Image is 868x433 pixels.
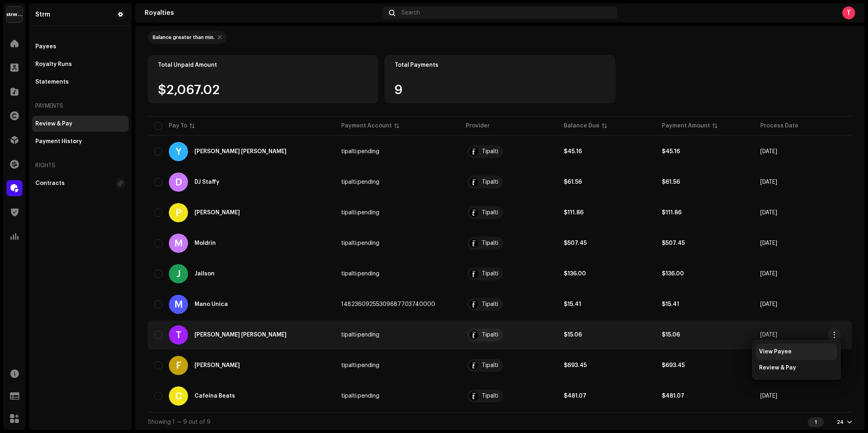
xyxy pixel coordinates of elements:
div: Total Unpaid Amount [158,62,368,68]
div: T [169,325,188,345]
span: tipalti:pending [341,363,379,368]
div: Pedro José [194,210,240,215]
re-m-nav-item: Payment History [32,133,129,150]
div: M [169,295,188,314]
div: Strm [35,11,50,18]
div: C [169,386,188,406]
div: F [169,356,188,375]
span: Oct 10, 2025 [760,302,777,307]
span: $45.16 [662,149,680,154]
span: Oct 10, 2025 [760,149,777,154]
div: M [169,234,188,253]
span: tipalti:pending [341,332,379,338]
strong: $111.86 [564,210,583,215]
div: Y [169,142,188,161]
strong: $45.16 [564,149,582,154]
strong: $693.45 [564,363,587,368]
strong: $15.41 [662,302,679,307]
span: Tipalti [466,328,551,341]
span: Tipalti [466,145,551,158]
div: Payees [35,43,56,50]
span: Oct 10, 2025 [760,240,777,246]
div: Tipalti [482,240,498,246]
div: Jailson [194,271,215,277]
span: 14823609255309687703740000 [341,302,435,307]
div: Statements [35,79,69,85]
div: 24 [837,419,844,425]
strong: $15.41 [564,302,581,307]
div: Tipalti [482,332,498,338]
strong: $693.45 [662,363,685,368]
span: $61.56 [662,179,680,185]
div: Moldrin [194,240,216,246]
div: J [169,264,188,283]
re-m-nav-item: Statements [32,74,129,90]
span: Showing 1 — 9 out of 9 [148,419,211,425]
span: tipalti:pending [341,240,379,246]
div: Tipalti [482,149,498,154]
span: Tipalti [466,390,551,402]
span: Review & Pay [759,365,796,371]
strong: $481.07 [564,393,586,399]
span: tipalti:pending [341,271,379,277]
span: Oct 10, 2025 [760,393,777,399]
span: Tipalti [466,267,551,280]
re-a-nav-header: Rights [32,156,129,175]
span: Tipalti [466,298,551,311]
re-m-nav-item: Review & Pay [32,116,129,132]
strong: $61.56 [564,179,582,185]
div: Payment History [35,138,82,145]
div: Balance Due [564,122,600,130]
span: tipalti:pending [341,393,379,399]
span: Oct 10, 2025 [760,271,777,277]
strong: $111.86 [662,210,682,215]
div: Pay To [169,122,187,130]
img: 408b884b-546b-4518-8448-1008f9c76b02 [6,6,23,23]
span: Tipalti [466,206,551,219]
div: Tipalti [482,210,498,215]
re-a-nav-header: Payments [32,96,129,116]
div: Review & Pay [35,121,72,127]
re-o-card-value: Total Payments [385,55,615,103]
div: Mano Unica [194,302,228,307]
re-m-nav-item: Royalty Runs [32,56,129,72]
span: View Payee [759,349,792,355]
div: Yon Fernando Betin [194,149,287,154]
div: DJ Staffy [194,179,219,185]
div: T [842,6,855,19]
span: tipalti:pending [341,179,379,185]
re-o-card-value: Total Unpaid Amount [148,55,378,103]
div: Tipalti [482,271,498,277]
span: Tipalti [466,359,551,372]
span: $136.00 [564,271,586,277]
div: Tipalti [482,393,498,399]
div: Royalty Runs [35,61,72,68]
div: D [169,172,188,192]
div: P [169,203,188,222]
div: Cafeína Beats [194,393,235,399]
strong: $507.45 [564,240,587,246]
div: Total Payments [395,62,605,68]
strong: $481.07 [662,393,684,399]
strong: $136.00 [662,271,684,277]
span: Oct 10, 2025 [760,332,777,338]
strong: $15.06 [564,332,582,338]
re-m-nav-item: Contracts [32,175,129,191]
div: Balance greater than min. [153,34,215,41]
span: Search [401,10,420,16]
div: Tipalti [482,179,498,185]
strong: $15.06 [662,332,680,338]
span: Oct 10, 2025 [760,179,777,185]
